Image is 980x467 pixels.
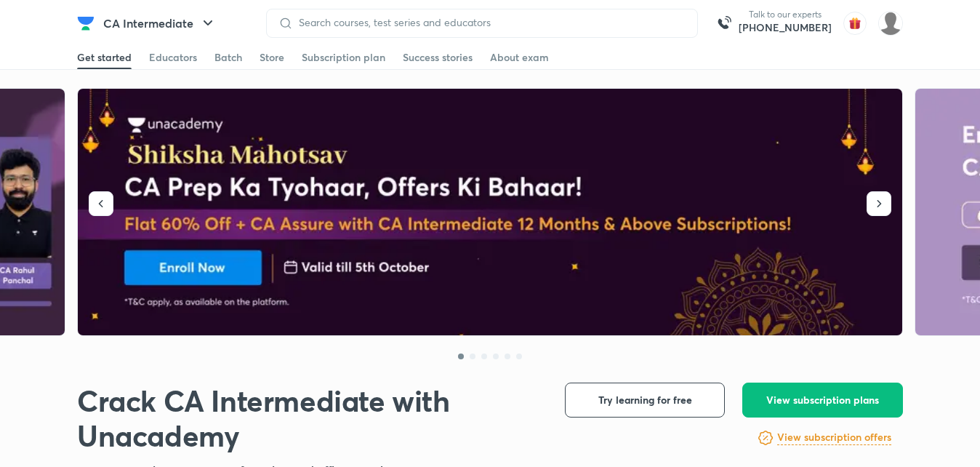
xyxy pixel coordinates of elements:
span: View subscription plans [766,393,879,407]
a: Educators [149,46,197,69]
a: Store [260,46,284,69]
img: Shikha kumari [878,11,903,36]
div: Educators [149,50,197,65]
img: call-us [710,9,739,38]
a: Subscription plan [302,46,385,69]
a: About exam [490,46,549,69]
button: Try learning for free [565,383,725,418]
p: Talk to our experts [739,9,832,20]
div: Store [260,50,284,65]
div: About exam [490,50,549,65]
a: Success stories [403,46,473,69]
div: Subscription plan [302,50,385,65]
a: [PHONE_NUMBER] [739,20,832,35]
div: Success stories [403,50,473,65]
span: Try learning for free [598,393,692,407]
input: Search courses, test series and educators [293,17,686,28]
button: CA Intermediate [95,9,225,38]
h1: Crack CA Intermediate with Unacademy [77,383,542,453]
div: Get started [77,50,132,65]
a: Batch [214,46,242,69]
img: Company Logo [77,15,95,32]
a: Get started [77,46,132,69]
img: avatar [843,12,867,35]
div: Batch [214,50,242,65]
button: View subscription plans [742,383,903,418]
a: View subscription offers [777,429,891,447]
h6: View subscription offers [777,430,891,445]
